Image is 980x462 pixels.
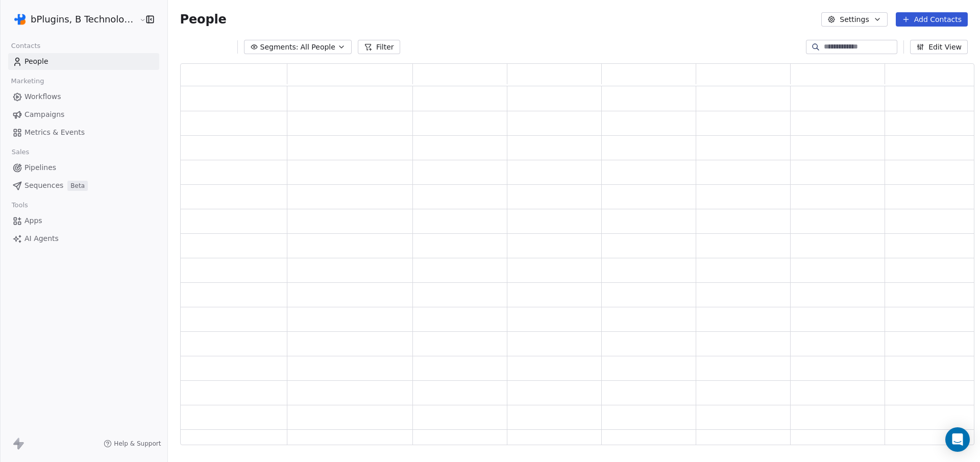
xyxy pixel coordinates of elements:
a: Workflows [8,88,159,105]
a: Metrics & Events [8,124,159,141]
span: AI Agents [24,233,59,244]
span: People [24,56,48,67]
a: Pipelines [8,159,159,176]
span: Campaigns [24,109,64,120]
a: Apps [8,212,159,229]
button: Edit View [910,40,968,54]
div: grid [181,86,979,446]
a: AI Agents [8,230,159,247]
span: Beta [67,181,88,191]
span: Workflows [24,91,61,102]
button: Add Contacts [896,12,968,27]
span: Sequences [24,180,63,191]
a: Campaigns [8,106,159,123]
button: Settings [821,12,887,27]
a: Help & Support [104,440,161,448]
button: Filter [358,40,400,54]
a: People [8,53,159,70]
button: bPlugins, B Technologies LLC [12,11,133,28]
span: Metrics & Events [24,127,85,138]
span: Tools [7,198,32,213]
span: Contacts [7,38,45,54]
span: Sales [7,144,34,160]
div: Open Intercom Messenger [945,427,970,452]
span: Help & Support [114,440,161,448]
span: People [180,12,227,27]
span: Marketing [7,74,48,89]
span: Pipelines [24,162,56,173]
span: bPlugins, B Technologies LLC [31,13,137,26]
img: 4d237dd582c592203a1709821b9385ec515ed88537bc98dff7510fb7378bd483%20(2).png [14,13,27,26]
span: Apps [24,215,42,226]
span: All People [301,42,335,53]
a: SequencesBeta [8,177,159,194]
span: Segments: [260,42,299,53]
